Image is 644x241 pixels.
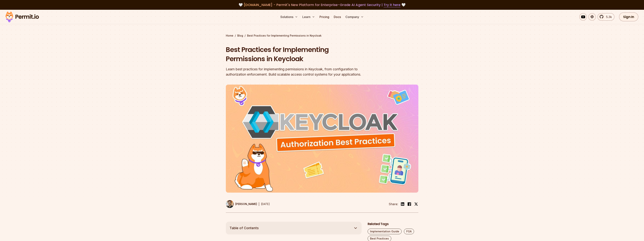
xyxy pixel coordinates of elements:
div: / / [226,34,418,38]
h1: Best Practices for Implementing Permissions in Keycloak [226,45,370,64]
a: Implementation Guide [368,229,402,234]
a: Docs [332,13,342,21]
li: Share: [389,202,398,206]
span: [DOMAIN_NAME] - Permit's New Platform for Enterprise-Grade AI Agent Security | [244,2,401,7]
div: | [259,202,259,206]
img: Permit logo [4,11,41,23]
span: Table of Contents [230,225,259,231]
div: 🤍 🤍 [9,2,635,8]
a: Home [226,34,233,38]
button: Table of Contents [226,222,362,234]
img: facebook [407,202,412,206]
img: linkedin [400,202,405,206]
a: Sign In [619,12,638,21]
a: FGA [404,229,414,234]
div: Learn best practices for implementing permissions in Keycloak, from configuration to authorizatio... [226,67,370,77]
button: Solutions [279,13,299,21]
a: Pricing [318,13,331,21]
button: Company [344,13,365,21]
a: Try it here [384,2,401,7]
p: [PERSON_NAME] [235,202,257,206]
time: [DATE] [261,202,270,206]
img: Best Practices for Implementing Permissions in Keycloak [226,85,418,193]
a: [PERSON_NAME] [226,200,257,208]
img: Daniel Bass [226,200,234,208]
span: 5.3k [604,15,612,19]
a: Blog [237,34,243,38]
button: Learn [301,13,316,21]
img: twitter [414,202,418,206]
a: 5.3k [597,13,614,21]
h2: Related Tags [368,222,418,226]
